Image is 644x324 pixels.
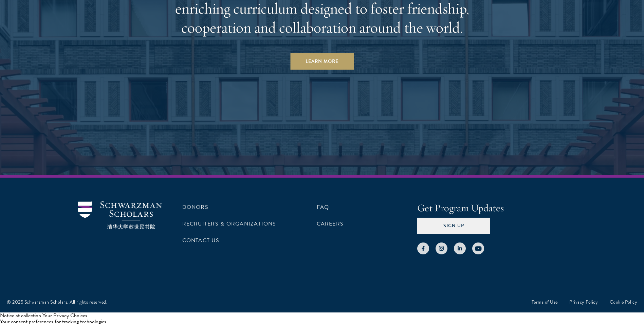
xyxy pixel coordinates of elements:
[317,203,329,211] a: FAQ
[532,299,558,306] a: Terms of Use
[417,218,490,234] button: Sign Up
[317,220,344,228] a: Careers
[417,201,567,215] h4: Get Program Updates
[7,299,107,306] div: © 2025 Schwarzman Scholars. All rights reserved.
[182,220,276,228] a: Recruiters & Organizations
[182,236,219,245] a: Contact Us
[610,299,638,306] a: Cookie Policy
[78,201,162,230] img: Schwarzman Scholars
[290,53,354,70] a: Learn More
[182,203,208,211] a: Donors
[569,299,598,306] a: Privacy Policy
[42,312,87,319] button: Your Privacy Choices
